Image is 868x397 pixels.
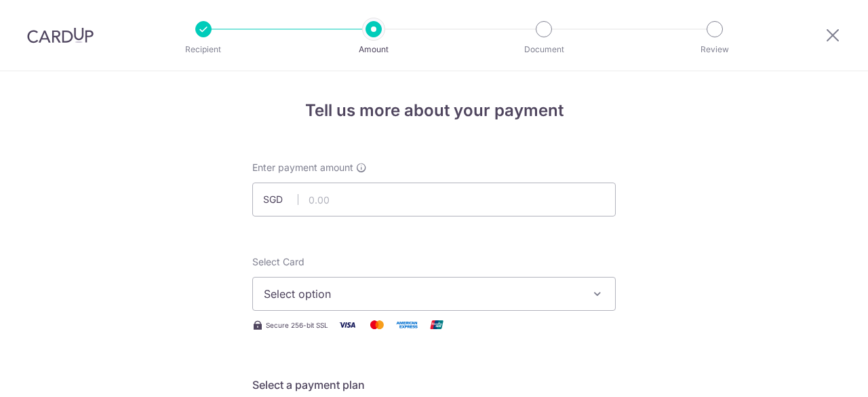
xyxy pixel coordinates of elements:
span: SGD [263,193,298,206]
img: Visa [334,316,361,333]
img: American Express [393,316,420,333]
p: Document [494,43,594,56]
span: Secure 256-bit SSL [266,320,328,330]
input: 0.00 [252,183,616,216]
img: CardUp [27,27,94,43]
img: Union Pay [423,316,450,333]
span: translation missing: en.payables.payment_networks.credit_card.summary.labels.select_card [252,256,304,267]
span: Select option [264,286,580,302]
p: Recipient [153,43,254,56]
span: Enter payment amount [252,161,353,174]
button: Select option [252,277,616,311]
h4: Tell us more about your payment [252,98,616,123]
p: Review [665,43,765,56]
p: Amount [323,43,424,56]
h5: Select a payment plan [252,377,616,393]
iframe: Opens a widget where you can find more information [781,356,854,390]
img: Mastercard [363,316,391,333]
